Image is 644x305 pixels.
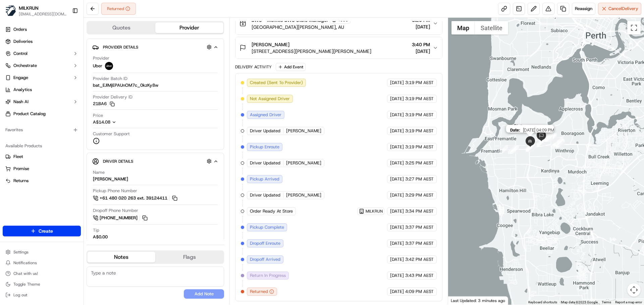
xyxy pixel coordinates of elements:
button: [PHONE_NUMBER] [93,214,149,222]
span: Driver Details [103,159,133,164]
span: Analytics [13,87,32,93]
span: [PERSON_NAME] [286,160,321,166]
button: Driver Details [92,156,218,167]
span: [DATE] [412,23,430,30]
button: Nash AI [3,96,81,107]
span: 3:29 PM AEST [405,192,434,198]
button: Show street map [451,21,475,34]
span: Returns [13,178,29,184]
span: Fleet [13,154,23,160]
button: Log out [3,290,81,300]
span: 3:19 PM AEST [405,144,434,150]
img: uber-new-logo.jpeg [105,62,113,70]
span: Dropoff Arrived [250,256,280,262]
span: A$14.08 [93,119,110,125]
span: 3:34 PM AEST [405,208,434,214]
div: Last Updated: 3 minutes ago [448,296,508,305]
button: Orchestrate [3,60,81,71]
span: Nash AI [13,99,29,105]
span: Cancel Delivery [608,6,638,12]
div: 3 [510,145,519,154]
span: [DATE] [390,208,404,214]
span: 3:37 PM AEST [405,240,434,246]
span: bat_EJlMjEPAUnOM7c_0kzKy8w [93,82,158,88]
div: 15 [546,133,554,142]
button: Reassign [572,3,595,15]
span: Return In Progress [250,273,286,279]
span: [DATE] 04:09 PM [523,128,554,133]
div: 8 [535,135,544,144]
div: Returned [101,3,136,15]
span: Dropoff Phone Number [93,208,138,214]
span: Log out [13,292,27,298]
span: [DATE] [390,96,404,102]
span: [DATE] [390,256,404,262]
span: Pickup Enroute [250,144,279,150]
img: Google [450,296,472,305]
span: Settings [13,249,29,255]
span: Provider [93,55,109,61]
span: Provider Details [103,45,138,50]
button: Toggle Theme [3,280,81,289]
button: Map camera controls [627,283,641,297]
a: Terms (opens in new tab) [602,300,611,304]
span: [DATE] [390,128,404,134]
span: Assigned Driver [250,112,281,118]
span: [PHONE_NUMBER] [100,215,138,221]
span: [DATE] [390,112,404,118]
span: 3:25 PM AEST [405,160,434,166]
button: Notifications [3,258,81,268]
span: Orders [13,26,27,32]
a: +61 480 020 263 ext. 39124411 [93,195,178,202]
span: Deliveries [13,39,33,45]
button: Keyboard shortcuts [528,300,557,305]
a: Orders [3,24,81,35]
span: Order Ready At Store [250,208,293,214]
button: Engage [3,72,81,83]
span: 3:43 PM AEST [405,273,434,279]
span: +61 480 020 263 ext. 39124411 [100,195,167,201]
span: 3:37 PM AEST [405,224,434,230]
button: [PERSON_NAME][STREET_ADDRESS][PERSON_NAME][PERSON_NAME]3:40 PM[DATE] [235,37,442,59]
span: Returned [250,289,268,295]
a: Product Catalog [3,108,81,119]
div: [PERSON_NAME] [93,176,128,182]
span: [DATE] [390,224,404,230]
a: Deliveries [3,36,81,47]
span: Reassign [575,6,592,12]
span: Customer Support [93,131,130,137]
span: Tip [93,227,99,233]
span: Product Catalog [13,111,46,117]
span: Created (Sent To Provider) [250,80,303,86]
button: [EMAIL_ADDRESS][DOMAIN_NAME] [19,11,67,17]
div: 2 [508,145,517,154]
span: 3:19 PM AEST [405,112,434,118]
a: Returns [5,178,78,184]
div: Delivery Activity [235,64,272,70]
span: [DATE] [412,48,430,55]
span: [DATE] [390,176,404,182]
button: Fleet [3,151,81,162]
div: 11 [526,143,535,152]
span: MILKRUN [366,209,383,214]
span: Chat with us! [13,271,38,276]
span: 3:19 PM AEST [405,96,434,102]
button: Add Event [276,63,306,71]
span: [GEOGRAPHIC_DATA][PERSON_NAME], AU [252,24,351,30]
button: CancelDelivery [598,3,641,15]
button: Flags [155,252,223,262]
div: 25 [526,143,534,152]
span: [DATE] [390,289,404,295]
button: Promise [3,163,81,174]
span: Control [13,51,28,57]
div: 14 [543,133,552,142]
button: 21BA6 [93,101,115,107]
span: Date : [510,128,520,133]
button: Create [3,226,81,236]
span: 3:19 PM AEST [405,80,434,86]
div: 20 [555,137,563,146]
span: 3:19 PM AEST [405,128,434,134]
span: Map data ©2025 Google [561,300,598,304]
span: [DATE] [390,80,404,86]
